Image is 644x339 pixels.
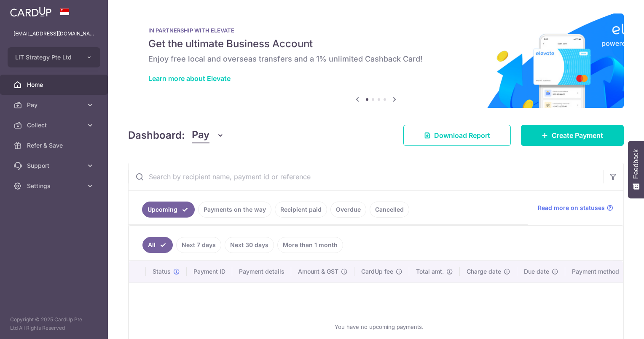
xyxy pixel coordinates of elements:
[467,267,501,276] span: Charge date
[330,202,366,218] a: Overdue
[15,53,78,62] span: LiT Strategy Pte Ltd
[148,37,604,51] h5: Get the ultimate Business Account
[148,74,231,83] a: Learn more about Elevate
[538,204,605,212] span: Read more on statuses
[27,182,83,190] span: Settings
[370,202,409,218] a: Cancelled
[148,54,604,64] h6: Enjoy free local and overseas transfers and a 1% unlimited Cashback Card!
[27,161,83,170] span: Support
[128,128,185,143] h4: Dashboard:
[232,261,291,282] th: Payment details
[10,7,51,17] img: CardUp
[198,202,271,218] a: Payments on the way
[277,237,343,253] a: More than 1 month
[128,13,624,108] img: Renovation banner
[524,267,549,276] span: Due date
[153,267,171,276] span: Status
[142,237,173,253] a: All
[416,267,444,276] span: Total amt.
[434,130,490,140] span: Download Report
[225,237,274,253] a: Next 30 days
[192,127,224,143] button: Pay
[142,202,195,218] a: Upcoming
[129,163,603,190] input: Search by recipient name, payment id or reference
[27,81,83,89] span: Home
[187,261,232,282] th: Payment ID
[13,30,94,38] p: [EMAIL_ADDRESS][DOMAIN_NAME]
[565,261,629,282] th: Payment method
[176,237,221,253] a: Next 7 days
[552,130,603,140] span: Create Payment
[628,141,644,198] button: Feedback - Show survey
[192,127,209,143] span: Pay
[27,141,83,150] span: Refer & Save
[521,125,624,146] a: Create Payment
[8,47,100,67] button: LiT Strategy Pte Ltd
[275,202,327,218] a: Recipient paid
[27,121,83,129] span: Collect
[538,204,613,212] a: Read more on statuses
[27,101,83,109] span: Pay
[632,149,640,179] span: Feedback
[148,27,604,34] p: IN PARTNERSHIP WITH ELEVATE
[298,267,338,276] span: Amount & GST
[361,267,393,276] span: CardUp fee
[403,125,511,146] a: Download Report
